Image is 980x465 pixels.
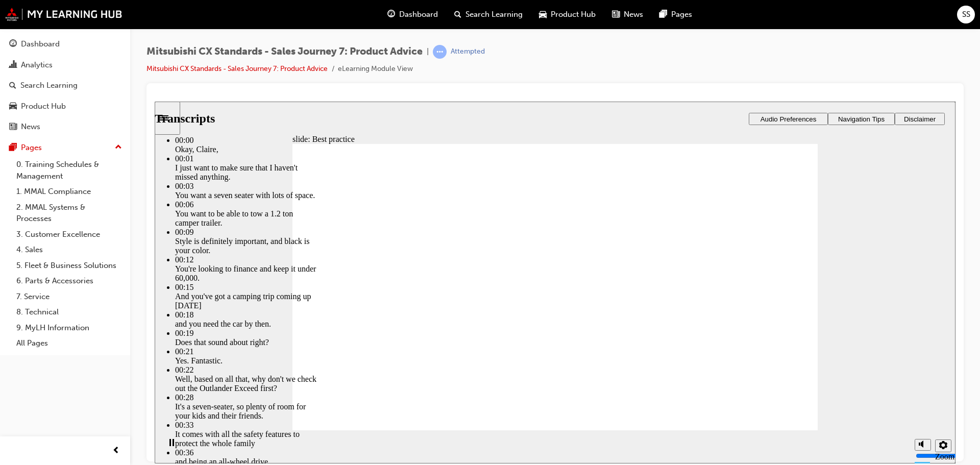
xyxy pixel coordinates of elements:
[146,46,423,58] span: Mitsubishi CX Standards - Sales Journey 7: Product Advice
[20,328,163,347] div: It comes with all the safety features to protect the whole family
[9,102,17,111] span: car-icon
[9,40,17,49] span: guage-icon
[4,35,126,54] a: Dashboard
[115,141,122,154] span: up-icon
[21,101,66,112] div: Product Hub
[957,6,975,23] button: SS
[12,304,126,320] a: 8. Technical
[4,117,126,136] a: News
[4,138,126,157] button: Pages
[4,97,126,116] a: Product Hub
[20,347,163,356] div: 00:36
[454,8,461,21] span: search-icon
[12,242,126,258] a: 4. Sales
[551,9,596,20] span: Product Hub
[21,142,42,154] div: Pages
[9,123,17,132] span: news-icon
[20,356,163,365] div: and being an all-wheel drive.
[12,227,126,242] a: 3. Customer Excellence
[612,8,620,21] span: news-icon
[427,46,429,58] span: |
[112,445,120,457] span: prev-icon
[338,63,413,75] li: eLearning Module View
[539,8,547,21] span: car-icon
[12,273,126,289] a: 6. Parts & Accessories
[531,4,604,25] a: car-iconProduct Hub
[12,258,126,274] a: 5. Fleet & Business Solutions
[624,9,643,20] span: News
[21,38,60,50] div: Dashboard
[4,76,126,95] a: Search Learning
[21,59,53,71] div: Analytics
[9,81,16,90] span: search-icon
[451,47,485,57] div: Attempted
[12,289,126,305] a: 7. Service
[12,320,126,336] a: 9. MyLH Information
[399,9,438,20] span: Dashboard
[446,4,531,25] a: search-iconSearch Learning
[387,8,395,21] span: guage-icon
[12,200,126,227] a: 2. MMAL Systems & Processes
[12,157,126,184] a: 0. Training Schedules & Management
[146,64,328,73] a: Mitsubishi CX Standards - Sales Journey 7: Product Advice
[962,9,970,20] span: SS
[12,184,126,200] a: 1. MMAL Compliance
[9,61,17,70] span: chart-icon
[4,33,126,138] button: DashboardAnalyticsSearch LearningProduct HubNews
[12,335,126,351] a: All Pages
[5,8,122,21] img: mmal
[465,9,523,20] span: Search Learning
[4,56,126,75] a: Analytics
[604,4,651,25] a: news-iconNews
[21,121,40,133] div: News
[433,45,447,59] span: learningRecordVerb_ATTEMPT-icon
[659,8,667,21] span: pages-icon
[651,4,700,25] a: pages-iconPages
[20,80,78,91] div: Search Learning
[379,4,446,25] a: guage-iconDashboard
[9,143,17,153] span: pages-icon
[671,9,692,20] span: Pages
